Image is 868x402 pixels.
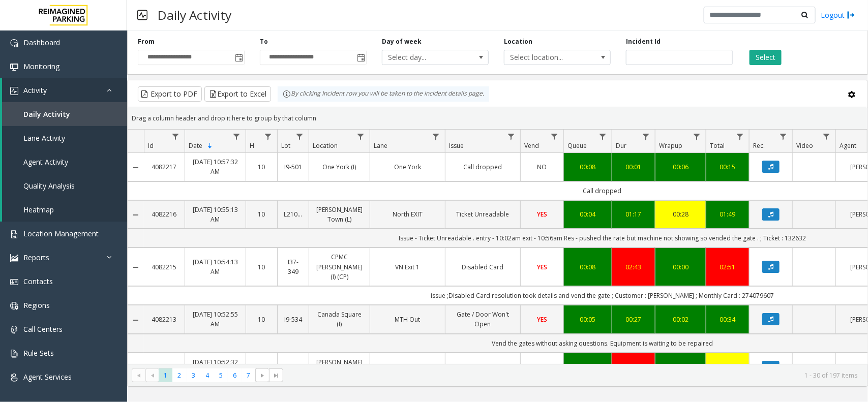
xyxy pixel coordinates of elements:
[527,315,557,324] a: YES
[2,198,127,222] a: Heatmap
[150,162,178,172] a: 4082217
[820,130,833,143] a: Video Filter Menu
[23,85,47,95] span: Activity
[662,262,700,272] a: 00:00
[376,209,439,219] a: North EXIT
[10,87,18,95] img: 'icon'
[191,357,240,377] a: [DATE] 10:52:32 AM
[2,150,127,174] a: Agent Activity
[840,141,856,150] span: Agent
[618,315,649,324] div: 00:27
[712,362,743,372] a: 02:34
[10,254,18,262] img: 'icon'
[283,90,291,98] img: infoIcon.svg
[191,205,240,224] a: [DATE] 10:55:13 AM
[10,350,18,358] img: 'icon'
[150,209,178,219] a: 4082216
[2,102,127,126] a: Daily Activity
[289,371,857,380] kendo-pager-info: 1 - 30 of 197 items
[159,368,172,382] span: Page 1
[10,278,18,286] img: 'icon'
[527,362,557,372] a: YES
[527,262,557,272] a: YES
[712,209,743,219] div: 01:49
[315,310,364,329] a: Canada Square (I)
[128,211,144,219] a: Collapse Details
[23,61,59,71] span: Monitoring
[138,37,155,46] label: From
[750,50,782,65] button: Select
[252,162,271,172] a: 10
[228,368,242,382] span: Page 6
[662,362,700,372] a: 00:05
[315,205,364,224] a: [PERSON_NAME] Town (L)
[452,362,514,372] a: Ticket Unreadable
[172,368,186,382] span: Page 2
[23,372,72,382] span: Agent Services
[10,302,18,310] img: 'icon'
[570,209,606,219] a: 00:04
[252,315,271,324] a: 10
[169,130,183,143] a: Id Filter Menu
[269,368,283,383] span: Go to the last page
[618,162,649,172] a: 00:01
[537,362,547,371] span: YES
[138,86,202,102] button: Export to PDF
[137,3,147,27] img: pageIcon
[570,162,606,172] div: 00:08
[753,141,765,150] span: Rec.
[252,209,271,219] a: 10
[821,10,855,20] a: Logout
[662,209,700,219] div: 00:28
[690,130,704,143] a: Wrapup Filter Menu
[452,209,514,219] a: Ticket Unreadable
[527,162,557,172] a: NO
[452,162,514,172] a: Call dropped
[537,163,547,171] span: NO
[776,130,790,143] a: Rec. Filter Menu
[261,130,275,143] a: H Filter Menu
[733,130,747,143] a: Total Filter Menu
[284,209,303,219] a: L21088000
[315,162,364,172] a: One York (I)
[206,142,214,150] span: Sortable
[250,141,254,150] span: H
[449,141,464,150] span: Issue
[504,50,589,65] span: Select location...
[537,210,547,219] span: YES
[260,37,268,46] label: To
[2,126,127,150] a: Lane Activity
[315,252,364,282] a: CPMC [PERSON_NAME] (I) (CP)
[618,362,649,372] a: 02:26
[376,362,439,372] a: North EXIT
[570,262,606,272] a: 00:08
[281,141,290,150] span: Lot
[662,315,700,324] a: 00:02
[796,141,813,150] span: Video
[150,315,178,324] a: 4082213
[710,141,725,150] span: Total
[548,130,561,143] a: Vend Filter Menu
[23,133,65,143] span: Lane Activity
[376,315,439,324] a: MTH Out
[315,357,364,377] a: [PERSON_NAME] Town (L)
[284,257,303,276] a: I37-349
[128,109,867,127] div: Drag a column header and drop it here to group by that column
[659,141,682,150] span: Wrapup
[128,316,144,324] a: Collapse Details
[23,181,75,191] span: Quality Analysis
[618,262,649,272] a: 02:43
[662,162,700,172] div: 00:06
[10,39,18,47] img: 'icon'
[2,174,127,198] a: Quality Analysis
[382,37,422,46] label: Day of week
[712,262,743,272] div: 02:51
[527,209,557,219] a: YES
[272,372,280,380] span: Go to the last page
